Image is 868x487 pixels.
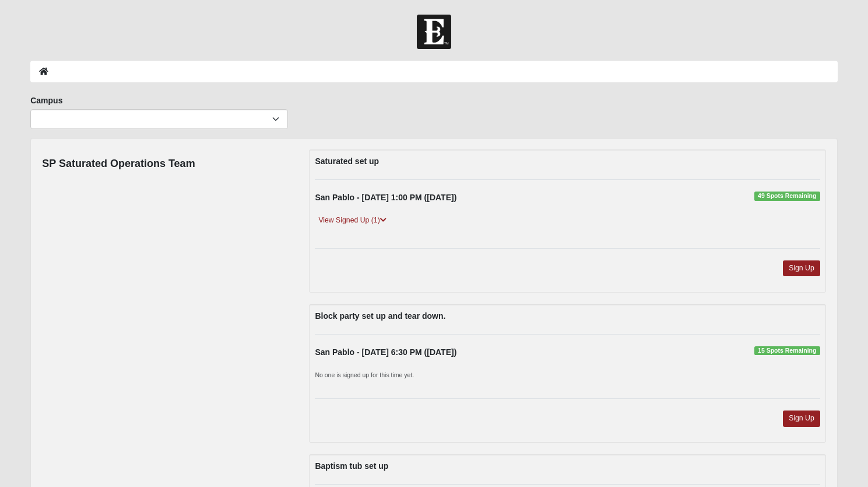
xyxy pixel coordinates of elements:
[315,156,379,166] strong: Saturated set up
[315,347,456,357] strong: San Pablo - [DATE] 6:30 PM ([DATE])
[754,346,820,356] span: 15 Spots Remaining
[783,260,820,276] a: Sign Up
[42,158,195,171] h4: SP Saturated Operations Team
[754,192,820,201] span: 49 Spots Remaining
[315,461,388,471] strong: Baptism tub set up
[315,193,456,202] strong: San Pablo - [DATE] 1:00 PM ([DATE])
[315,371,414,378] small: No one is signed up for this time yet.
[783,411,820,426] a: Sign Up
[315,214,389,227] a: View Signed Up (1)
[417,15,451,49] img: Church of Eleven22 Logo
[315,311,445,321] strong: Block party set up and tear down.
[30,95,62,106] label: Campus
